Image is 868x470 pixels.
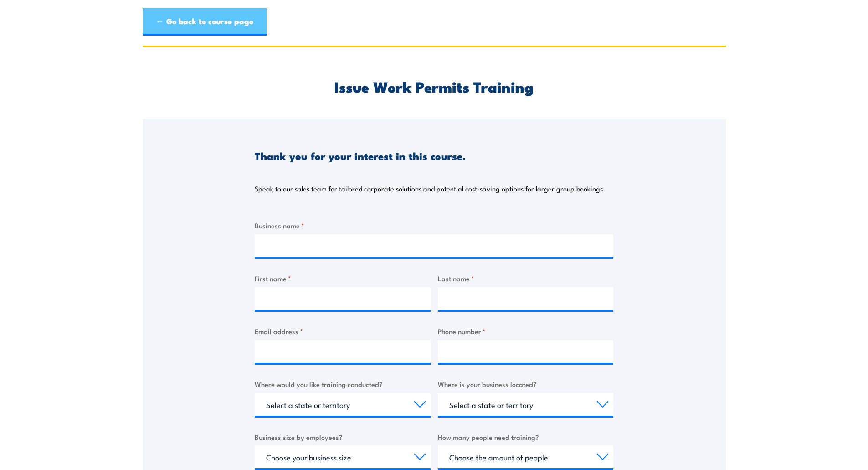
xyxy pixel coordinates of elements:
h2: Issue Work Permits Training [255,80,613,93]
label: Last name [438,273,614,284]
label: How many people need training? [438,432,614,442]
h3: Thank you for your interest in this course. [255,150,466,161]
label: Phone number [438,326,614,336]
label: Business size by employees? [255,432,431,442]
p: Speak to our sales team for tailored corporate solutions and potential cost-saving options for la... [255,184,603,193]
label: Business name [255,220,613,231]
a: ← Go back to course page [143,8,267,36]
label: Where is your business located? [438,379,614,389]
label: Where would you like training conducted? [255,379,431,389]
label: First name [255,273,431,284]
label: Email address [255,326,431,336]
